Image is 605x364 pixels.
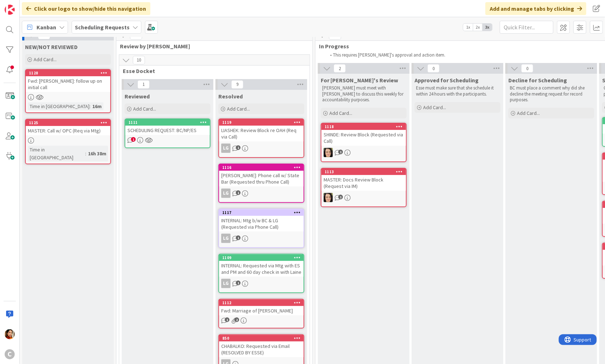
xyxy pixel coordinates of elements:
[133,106,156,112] span: Add Card...
[120,43,304,50] span: Review by Esse
[236,145,241,150] span: 1
[321,123,406,146] div: 1118SHINDE: Review Block (Requested via Call)
[321,77,398,84] span: For Breanna's Review
[324,148,333,157] img: BL
[325,169,406,174] div: 1113
[219,341,304,357] div: CHABALKO: Requested via Email (RESOLVED BY ESSE)
[222,300,304,305] div: 1112
[416,85,499,97] p: Esse must make sure that she schedule it within 24 hours with the participants.
[321,169,406,191] div: 1113MASTER: Docs Review Block (Request via IM)
[29,71,110,76] div: 1128
[26,70,110,76] div: 1128
[222,255,304,260] div: 1109
[225,317,229,322] span: 1
[322,85,405,103] p: [PERSON_NAME] must meet with [PERSON_NAME] to discuss this weekly for accountability purposes.
[222,120,304,125] div: 1119
[234,317,239,322] span: 2
[219,209,304,232] div: 1117INTERNAL: Mtg b/w BC & LG (Requested via Phone Call)
[219,216,304,232] div: INTERNAL: Mtg b/w BC & LG (Requested via Phone Call)
[222,165,304,170] div: 1116
[510,85,593,103] p: BC must place a comment why did she decline the meeting request for record purposes.
[26,120,110,135] div: 1125MASTER: Call w/ OPC (Req via Mtg)
[236,190,241,195] span: 1
[222,210,304,215] div: 1117
[321,148,406,157] div: BL
[338,195,343,199] span: 1
[485,2,586,15] div: Add and manage tabs by clicking
[321,169,406,175] div: 1113
[415,77,479,84] span: Approved for Scheduling
[427,64,440,73] span: 0
[231,80,243,89] span: 9
[219,126,304,141] div: LIASHEK: Review Block re OAH (Req via Call)
[338,150,343,154] span: 1
[137,80,150,89] span: 1
[219,234,304,243] div: LG
[329,110,352,116] span: Add Card...
[219,144,304,153] div: LG
[334,64,346,73] span: 2
[29,120,110,125] div: 1125
[37,23,56,31] span: Kanban
[508,77,567,84] span: Decline for Scheduling
[219,254,304,261] div: 1109
[25,43,78,50] span: NEW/NOT REVIEWED
[85,150,86,157] span: :
[483,24,492,31] span: 3x
[321,130,406,146] div: SHINDE: Review Block (Requested via Call)
[500,21,553,34] input: Quick Filter...
[219,300,304,315] div: 1112Fwd: Marriage of [PERSON_NAME]
[463,24,473,31] span: 1x
[423,104,446,111] span: Add Card...
[219,189,304,198] div: LG
[219,254,304,277] div: 1109INTERNAL: Requested via Mtg with ES and PM and 60 day check in with Laine
[219,119,304,141] div: 1119LIASHEK: Review Block re OAH (Req via Call)
[5,329,15,339] img: PM
[26,70,110,92] div: 1128Fwd: [PERSON_NAME]: follow up on initial call
[521,64,533,73] span: 0
[86,150,108,157] div: 16h 38m
[219,261,304,277] div: INTERNAL: Requested via Mtg with ES and PM and 60 day check in with Laine
[221,279,231,288] div: LG
[219,164,304,186] div: 1116[PERSON_NAME]: Phone call w/ State Bar (Requested thru Phone Call)
[26,126,110,135] div: MASTER: Call w/ OPC (Req via Mtg)
[26,120,110,126] div: 1125
[125,126,210,135] div: SCHEDULING REQUEST: BC/NP/ES
[91,102,103,110] div: 16m
[219,209,304,216] div: 1117
[221,144,231,153] div: LG
[125,119,210,135] div: 1111SCHEDULING REQUEST: BC/NP/ES
[28,146,85,161] div: Time in [GEOGRAPHIC_DATA]
[125,119,210,126] div: 1111
[321,123,406,130] div: 1118
[473,24,483,31] span: 2x
[26,76,110,92] div: Fwd: [PERSON_NAME]: follow up on initial call
[129,120,210,125] div: 1111
[131,137,136,142] span: 1
[219,171,304,186] div: [PERSON_NAME]: Phone call w/ State Bar (Requested thru Phone Call)
[22,2,150,15] div: Click our logo to show/hide this navigation
[219,335,304,357] div: 850CHABALKO: Requested via Email (RESOLVED BY ESSE)
[221,189,231,198] div: LG
[219,306,304,315] div: Fwd: Marriage of [PERSON_NAME]
[34,56,57,63] span: Add Card...
[517,110,540,116] span: Add Card...
[222,336,304,341] div: 850
[324,193,333,202] img: BL
[227,106,250,112] span: Add Card...
[28,102,89,110] div: Time in [GEOGRAPHIC_DATA]
[15,1,33,10] span: Support
[75,24,130,31] b: Scheduling Requests
[89,102,91,110] span: :
[5,349,15,359] div: C
[219,300,304,306] div: 1112
[219,164,304,171] div: 1116
[236,281,241,285] span: 1
[5,5,15,15] img: Visit kanbanzone.com
[321,175,406,191] div: MASTER: Docs Review Block (Request via IM)
[221,234,231,243] div: LG
[219,279,304,288] div: LG
[125,93,150,100] span: Reviewed
[236,236,241,240] span: 1
[321,193,406,202] div: BL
